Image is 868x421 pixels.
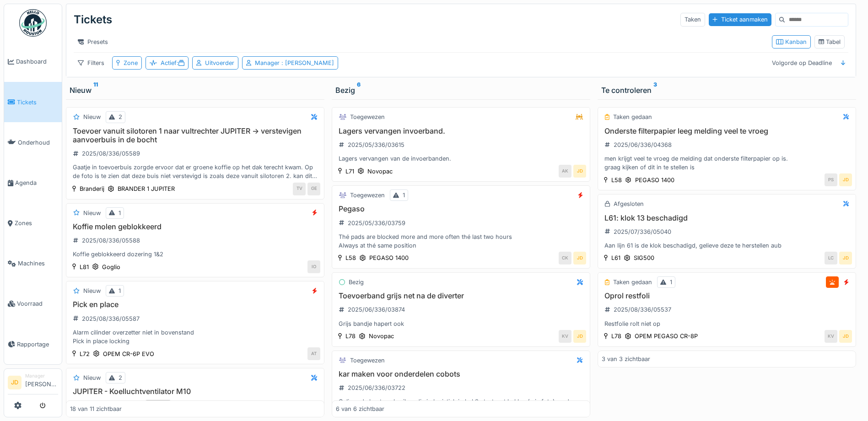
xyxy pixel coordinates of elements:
div: L71 [345,167,354,176]
div: KV [825,330,837,343]
div: BRANDER 1 JUPITER [118,184,175,193]
sup: 3 [653,85,657,96]
div: 3 van 3 zichtbaar [602,355,650,363]
div: GE [307,183,320,195]
div: Goglio [102,263,120,271]
div: L81 [80,263,89,271]
div: CK [559,252,571,264]
div: L58 [345,254,356,262]
div: JD [573,252,586,264]
div: Nieuw [83,113,101,121]
span: Onderhoud [18,138,58,147]
h3: kar maken voor onderdelen cobots [336,370,586,378]
a: Voorraad [4,284,62,324]
a: Agenda [4,162,62,203]
div: Ticket aanmaken [709,13,771,26]
div: JD [573,330,586,343]
div: Novopac [369,332,394,340]
div: L61 [611,254,620,262]
div: JD [573,165,586,178]
sup: 11 [93,85,98,96]
div: TV [293,183,306,195]
div: AT [307,347,320,360]
div: 1 [403,191,405,200]
div: Koffie geblokkeerd dozering 1&2 [70,250,320,259]
div: Gelieve de kar te gebruiken die in logistiek in hal 3 staat met bakken( zie foto) en de mousse di... [336,397,586,415]
li: JD [8,376,22,389]
div: Grijs bandje hapert ook [336,319,586,328]
div: Taken [680,13,705,26]
div: 2025/08/336/05587 [82,314,140,323]
div: L58 [611,176,622,184]
div: IO [307,260,320,273]
div: Filters [74,56,108,70]
span: : [177,59,184,66]
div: men krijgt veel te vroeg de melding dat onderste filterpapier op is. graag kijken of dit in te st... [602,154,852,172]
div: Actief [161,59,184,67]
div: Novopac [367,167,393,176]
div: Branderij [80,184,104,193]
div: L78 [345,332,356,340]
div: OPEM CR-6P EVO [103,350,154,358]
div: 2 [119,373,122,382]
span: Dashboard [16,57,58,66]
h3: Toevoerband grijs net na de diverter [336,291,586,300]
li: [PERSON_NAME] [25,372,58,392]
h3: Toevoer vanuit silotoren 1 naar vultrechter JUPITER -> verstevigen aanvoerbuis in de bocht [70,127,320,144]
div: Gaatje in toevoerbuis zorgde ervoor dat er groene koffie op het dak terecht kwam. Op de foto is t... [70,163,320,180]
div: 2025/06/336/04368 [614,140,672,149]
div: 2025/06/336/03722 [348,383,405,392]
div: PS [825,173,837,186]
a: Zones [4,203,62,243]
div: Taken gedaan [613,113,652,121]
div: PEGASO 1400 [635,176,674,184]
div: Zone [124,59,138,67]
a: Tickets [4,82,62,122]
div: 2025/08/336/05589 [82,149,140,158]
div: 1 [119,286,121,295]
img: Badge_color-CXgf-gQk.svg [19,9,47,37]
div: 2025/05/336/03615 [348,140,404,149]
span: Rapportage [17,340,58,349]
a: Onderhoud [4,122,62,162]
div: Uitvoerder [205,59,234,67]
div: 18 van 11 zichtbaar [70,405,122,413]
div: Nieuw [83,286,101,295]
div: Lagers vervangen van de invoerbanden. [336,154,586,163]
span: Voorraad [17,299,58,308]
div: Kanban [776,38,807,46]
h3: Pegaso [336,205,586,213]
span: Zones [15,219,58,227]
div: Tickets [74,8,112,32]
div: Taken gedaan [613,278,652,286]
h3: JUPITER - Koelluchtventilator M10 [70,387,320,396]
span: : [PERSON_NAME] [280,59,334,66]
div: Nieuw [83,373,101,382]
div: 2025/08/336/05537 [614,305,671,314]
div: Nieuw [83,209,101,217]
div: L72 [80,350,90,358]
span: Tickets [17,98,58,107]
sup: 6 [357,85,361,96]
div: 2025/05/336/03759 [348,219,405,227]
a: Rapportage [4,324,62,364]
h3: Oprol restfoli [602,291,852,300]
div: JD [839,252,852,264]
div: Tabel [819,38,841,46]
div: 2025/06/336/03874 [348,305,405,314]
div: Presets [74,35,112,49]
div: Nieuw [70,85,321,96]
div: 2 [119,113,122,121]
div: Te controleren [601,85,852,96]
div: Bezig [349,278,364,286]
div: Manager [255,59,334,67]
a: Dashboard [4,42,62,82]
div: Toegewezen [350,191,385,200]
span: Agenda [15,178,58,187]
div: Volgorde op Deadline [768,56,836,70]
div: KV [559,330,571,343]
h3: Pick en place [70,300,320,309]
div: 1 [119,209,121,217]
h3: Onderste filterpapier leeg melding veel te vroeg [602,127,852,135]
div: Restfolie rolt niet op [602,319,852,328]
